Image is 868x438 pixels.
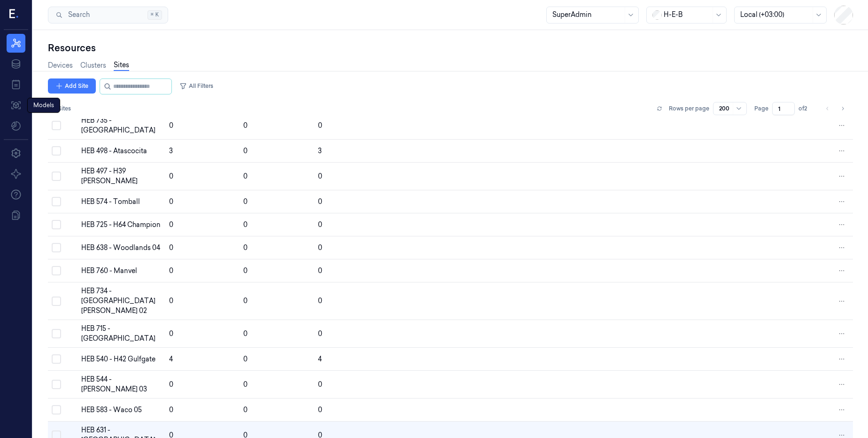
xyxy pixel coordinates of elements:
[169,197,173,206] span: 0
[243,406,248,414] span: 0
[169,220,173,229] span: 0
[243,243,248,252] span: 0
[114,60,129,71] a: Sites
[176,78,217,94] button: All Filters
[81,405,162,415] div: HEB 583 - Waco 05
[169,266,173,275] span: 0
[821,102,849,115] nav: pagination
[243,172,248,180] span: 0
[169,172,173,180] span: 0
[243,266,248,275] span: 0
[48,7,168,23] button: Search⌘K
[318,197,322,206] span: 0
[836,102,849,115] button: Go to next page
[81,116,162,135] div: HEB 735 - [GEOGRAPHIC_DATA]
[52,146,61,156] button: Select row
[81,220,162,230] div: HEB 725 - H64 Champion
[52,220,61,229] button: Select row
[243,380,248,389] span: 0
[169,121,173,130] span: 0
[81,266,162,276] div: HEB 760 - Manvel
[52,354,61,364] button: Select row
[243,147,248,155] span: 0
[169,355,173,363] span: 4
[169,147,173,155] span: 3
[48,61,73,70] a: Devices
[81,197,162,207] div: HEB 574 - Tomball
[169,329,173,338] span: 0
[169,406,173,414] span: 0
[318,329,322,338] span: 0
[318,172,322,180] span: 0
[81,286,162,316] div: HEB 734 - [GEOGRAPHIC_DATA][PERSON_NAME] 02
[52,243,61,252] button: Select row
[669,104,709,113] p: Rows per page
[318,220,322,229] span: 0
[52,297,61,306] button: Select row
[81,375,162,394] div: HEB 544 - [PERSON_NAME] 03
[243,121,248,130] span: 0
[81,243,162,253] div: HEB 638 - Woodlands 04
[52,405,61,415] button: Select row
[80,61,106,70] a: Clusters
[318,266,322,275] span: 0
[52,380,61,389] button: Select row
[798,104,814,113] span: of 2
[318,355,322,363] span: 4
[243,197,248,206] span: 0
[169,297,173,305] span: 0
[318,380,322,389] span: 0
[318,121,322,130] span: 0
[318,147,322,155] span: 3
[81,166,162,186] div: HEB 497 - H39 [PERSON_NAME]
[318,297,322,305] span: 0
[243,297,248,305] span: 0
[27,98,60,113] div: Models
[243,329,248,338] span: 0
[52,121,61,130] button: Select row
[81,324,162,344] div: HEB 715 - [GEOGRAPHIC_DATA]
[64,10,90,20] span: Search
[52,197,61,206] button: Select row
[318,243,322,252] span: 0
[318,406,322,414] span: 0
[48,41,853,55] div: Resources
[52,329,61,338] button: Select row
[81,146,162,156] div: HEB 498 - Atascocita
[169,380,173,389] span: 0
[81,354,162,364] div: HEB 540 - H42 Gulfgate
[169,243,173,252] span: 0
[48,78,96,94] button: Add Site
[243,220,248,229] span: 0
[52,266,61,275] button: Select row
[754,104,768,113] span: Page
[52,172,61,181] button: Select row
[243,355,248,363] span: 0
